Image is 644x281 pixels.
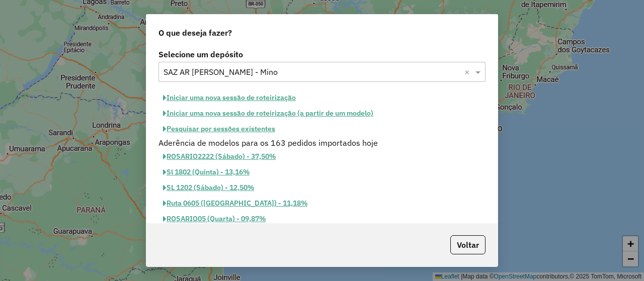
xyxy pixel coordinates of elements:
button: SL 1202 (Sábado) - 12,50% [158,180,259,196]
button: ROSARIO05 (Quarta) - 09,87% [158,211,270,227]
button: Iniciar uma nova sessão de roteirização (a partir de um modelo) [158,106,378,121]
span: O que deseja fazer? [158,27,232,39]
button: Sl 1802 (Quinta) - 13,16% [158,164,254,180]
button: Iniciar uma nova sessão de roteirização [158,90,300,106]
div: Aderência de modelos para os 163 pedidos importados hoje [152,137,492,149]
button: ROSARIO2222 (Sábado) - 37,50% [158,149,280,164]
button: Ruta 0605 ([GEOGRAPHIC_DATA]) - 11,18% [158,196,312,211]
button: Voltar [450,235,486,254]
button: Pesquisar por sessões existentes [158,121,280,137]
span: Clear all [464,66,473,78]
label: Selecione um depósito [158,48,486,60]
